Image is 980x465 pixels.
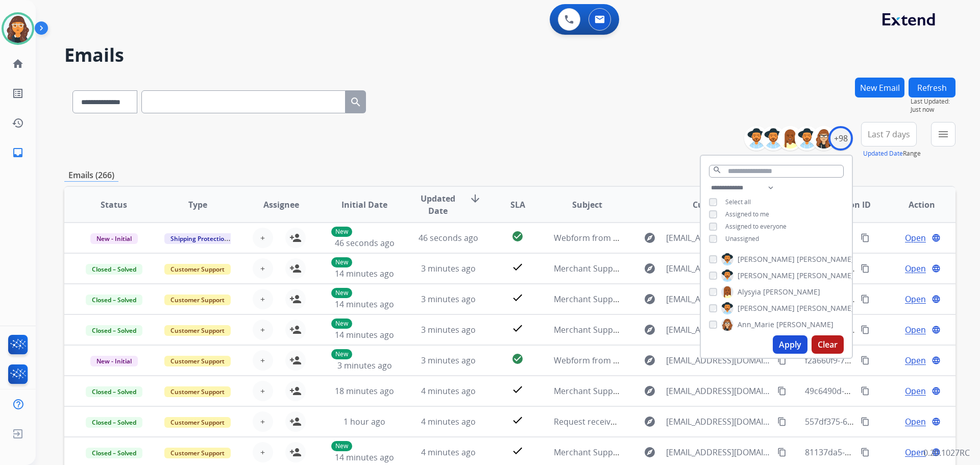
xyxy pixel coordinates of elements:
[868,132,910,136] span: Last 7 days
[644,232,656,244] mat-icon: explore
[905,354,926,366] span: Open
[188,199,207,211] span: Type
[572,199,602,211] span: Subject
[812,335,844,354] button: Clear
[554,324,843,335] span: Merchant Support #659913: How would you rate the support you received?
[289,293,302,305] mat-icon: person_add
[738,303,795,313] span: [PERSON_NAME]
[861,448,870,457] mat-icon: content_copy
[344,416,385,427] span: 1 hour ago
[932,233,941,242] mat-icon: language
[335,452,394,463] span: 14 minutes ago
[164,264,231,275] span: Customer Support
[554,293,843,305] span: Merchant Support #659912: How would you rate the support you received?
[289,385,302,397] mat-icon: person_add
[164,448,231,458] span: Customer Support
[511,383,524,396] mat-icon: check
[861,295,870,304] mat-icon: content_copy
[4,14,32,43] img: avatar
[725,198,751,206] span: Select all
[905,293,926,305] span: Open
[86,325,142,336] span: Closed – Solved
[554,263,843,274] span: Merchant Support #659908: How would you rate the support you received?
[289,354,302,366] mat-icon: person_add
[335,385,394,397] span: 18 minutes ago
[12,117,24,129] mat-icon: history
[644,446,656,458] mat-icon: explore
[644,354,656,366] mat-icon: explore
[872,187,955,223] th: Action
[421,447,476,458] span: 4 minutes ago
[905,385,926,397] span: Open
[693,199,732,211] span: Customer
[289,415,302,428] mat-icon: person_add
[911,97,955,106] span: Last Updated:
[335,329,394,340] span: 14 minutes ago
[777,417,787,426] mat-icon: content_copy
[331,319,352,329] p: New
[773,335,807,354] button: Apply
[777,386,787,396] mat-icon: content_copy
[510,199,525,211] span: SLA
[331,288,352,298] p: New
[253,442,273,462] button: +
[738,254,795,264] span: [PERSON_NAME]
[337,360,392,371] span: 3 minutes ago
[861,233,870,242] mat-icon: content_copy
[421,263,476,274] span: 3 minutes ago
[905,262,926,275] span: Open
[421,416,476,427] span: 4 minutes ago
[260,446,265,458] span: +
[331,257,352,267] p: New
[905,446,926,458] span: Open
[666,232,771,244] span: [EMAIL_ADDRESS][DOMAIN_NAME]
[12,146,24,159] mat-icon: inbox
[725,210,769,218] span: Assigned to me
[253,289,273,309] button: +
[260,354,265,366] span: +
[932,264,941,273] mat-icon: language
[905,232,926,244] span: Open
[738,320,774,330] span: Ann_Marie
[335,299,394,310] span: 14 minutes ago
[421,385,476,397] span: 4 minutes ago
[666,354,771,366] span: [EMAIL_ADDRESS][DOMAIN_NAME]
[511,261,524,273] mat-icon: check
[905,415,926,428] span: Open
[666,446,771,458] span: [EMAIL_ADDRESS][DOMAIN_NAME]
[713,165,722,175] mat-icon: search
[861,122,917,146] button: Last 7 days
[350,96,362,108] mat-icon: search
[666,262,771,275] span: [EMAIL_ADDRESS][DOMAIN_NAME]
[263,199,299,211] span: Assignee
[86,417,142,428] span: Closed – Solved
[253,320,273,340] button: +
[805,416,957,427] span: 557df375-6732-4e09-a883-2cd4f0aebf06
[923,447,970,459] p: 0.20.1027RC
[260,385,265,397] span: +
[260,293,265,305] span: +
[932,386,941,396] mat-icon: language
[644,262,656,275] mat-icon: explore
[260,262,265,275] span: +
[415,192,461,217] span: Updated Date
[511,230,524,242] mat-icon: check_circle
[861,417,870,426] mat-icon: content_copy
[253,350,273,371] button: +
[644,293,656,305] mat-icon: explore
[289,324,302,336] mat-icon: person_add
[511,414,524,426] mat-icon: check
[863,150,903,158] button: Updated Date
[861,325,870,334] mat-icon: content_copy
[805,355,957,366] span: f2a660f9-76d1-4a0c-b5c1-a7590e5c23c8
[164,325,231,336] span: Customer Support
[738,271,795,281] span: [PERSON_NAME]
[86,264,142,275] span: Closed – Solved
[86,295,142,305] span: Closed – Solved
[644,324,656,336] mat-icon: explore
[12,87,24,100] mat-icon: list_alt
[289,446,302,458] mat-icon: person_add
[855,78,904,97] button: New Email
[777,448,787,457] mat-icon: content_copy
[341,199,387,211] span: Initial Date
